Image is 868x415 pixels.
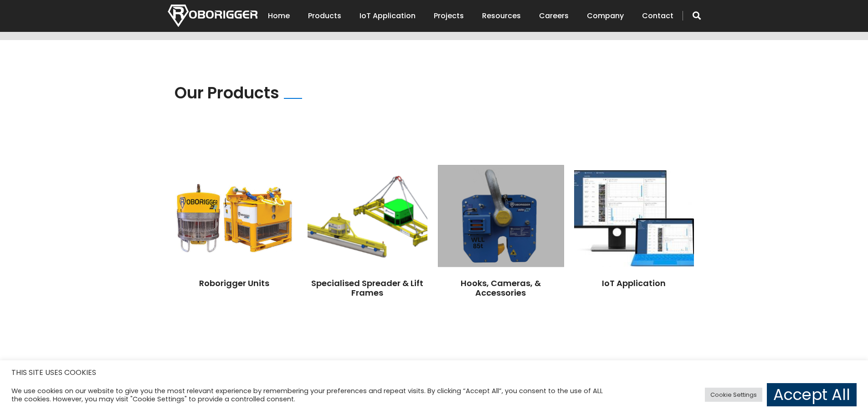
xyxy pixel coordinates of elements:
[587,2,624,30] a: Company
[434,2,464,30] a: Projects
[642,2,673,30] a: Contact
[308,2,341,30] a: Products
[11,387,603,403] div: We use cookies on our website to give you the most relevant experience by remembering your prefer...
[539,2,569,30] a: Careers
[482,2,521,30] a: Resources
[461,277,541,299] a: Hooks, Cameras, & Accessories
[11,367,857,379] h5: THIS SITE USES COOKIES
[360,2,416,30] a: IoT Application
[311,277,423,299] a: Specialised Spreader & Lift Frames
[268,2,290,30] a: Home
[705,388,762,402] a: Cookie Settings
[602,277,666,289] a: IoT Application
[175,83,279,102] h2: Our Products
[199,277,269,289] a: Roborigger Units
[767,383,857,406] a: Accept All
[168,5,257,27] img: Nortech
